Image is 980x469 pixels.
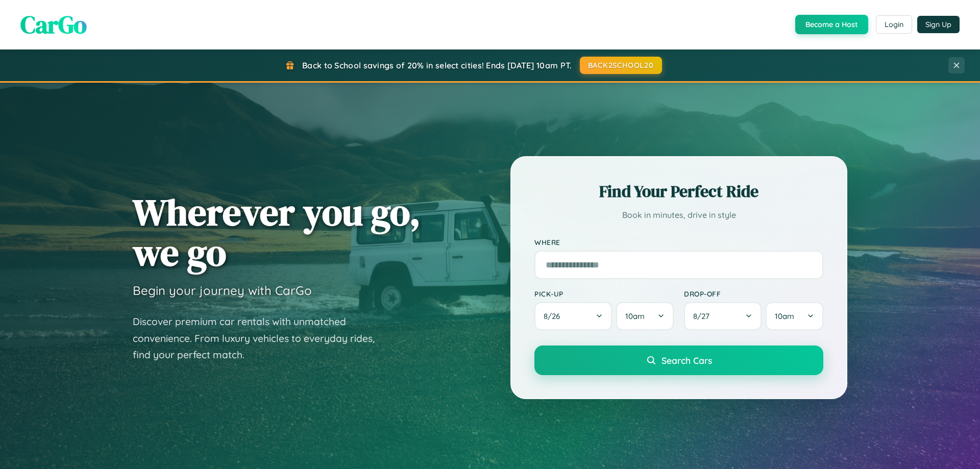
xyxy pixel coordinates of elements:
span: 8 / 27 [693,311,715,321]
label: Drop-off [684,289,823,298]
span: 8 / 26 [544,311,565,321]
p: Discover premium car rentals with unmatched convenience. From luxury vehicles to everyday rides, ... [133,313,388,363]
button: BACK2SCHOOL20 [580,57,662,74]
span: 10am [775,311,794,321]
p: Book in minutes, drive in style [534,208,823,223]
button: Become a Host [795,15,868,34]
h2: Find Your Perfect Ride [534,180,823,203]
label: Where [534,238,823,246]
button: 10am [766,302,823,330]
span: 10am [625,311,645,321]
span: Back to School savings of 20% in select cities! Ends [DATE] 10am PT. [302,60,572,70]
h3: Begin your journey with CarGo [133,283,312,298]
label: Pick-up [534,289,674,298]
button: 8/26 [534,302,612,330]
button: 10am [616,302,674,330]
button: 8/27 [684,302,762,330]
h1: Wherever you go, we go [133,192,421,273]
button: Login [876,15,912,34]
span: Search Cars [661,355,712,366]
button: Sign Up [917,16,960,33]
span: CarGo [20,8,87,41]
button: Search Cars [534,345,823,375]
